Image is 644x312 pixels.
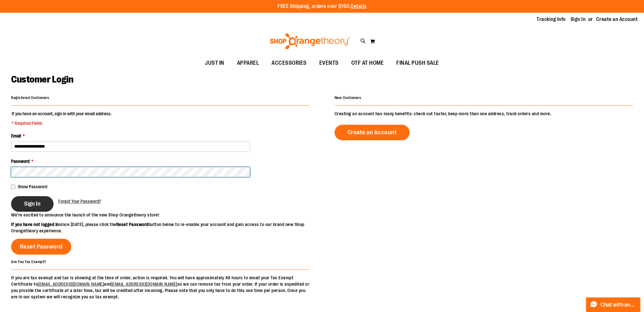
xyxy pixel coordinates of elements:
[18,184,47,189] span: Show Password
[11,275,309,300] p: If you are tax exempt and tax is showing at the time of order, action is required. You will have ...
[58,198,101,204] a: Forgot Your Password?
[396,56,439,70] span: FINAL PUSH SALE
[596,16,638,23] a: Create an Account
[111,282,177,287] a: [EMAIL_ADDRESS][DOMAIN_NAME]
[348,129,397,136] span: Create an Account
[537,16,566,23] a: Tracking Info
[11,221,322,234] p: since [DATE], please click the button below to re-enable your account and gain access to our bran...
[205,56,224,70] span: JUST IN
[335,96,361,100] strong: New Customers
[11,222,59,227] strong: If you have not logged in
[11,239,71,255] a: Reset Password
[277,3,367,10] p: FREE Shipping, orders over $150.
[335,110,633,117] p: Creating an account has many benefits: check out faster, keep more than one address, track orders...
[11,110,112,126] legend: If you have an account, sign in with your email address.
[335,125,410,140] a: Create an Account
[11,212,322,218] p: We’re excited to announce the launch of the new Shop Orangetheory store!
[345,56,390,70] a: OTF AT HOME
[571,16,586,23] a: Sign In
[601,302,636,308] span: Chat with an Expert
[390,56,445,70] a: FINAL PUSH SALE
[351,3,367,9] a: Details
[265,56,313,70] a: ACCESSORIES
[11,74,73,85] span: Customer Login
[58,199,101,204] span: Forgot Your Password?
[11,133,21,138] span: Email
[24,200,41,207] span: Sign In
[586,297,641,312] button: Chat with an Expert
[199,56,231,70] a: JUST IN
[271,56,307,70] span: ACCESSORIES
[20,243,63,250] span: Reset Password
[351,56,384,70] span: OTF AT HOME
[38,282,104,287] a: [EMAIL_ADDRESS][DOMAIN_NAME]
[237,56,259,70] span: APPAREL
[11,196,54,212] button: Sign In
[11,259,46,264] strong: Are You Tax Exempt?
[116,222,149,227] strong: Reset Password
[231,56,265,70] a: APPAREL
[12,120,112,126] span: * Required Fields
[11,159,29,164] span: Password
[11,96,49,100] strong: Registered Customers
[313,56,345,70] a: EVENTS
[269,33,351,49] img: Shop Orangetheory
[319,56,339,70] span: EVENTS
